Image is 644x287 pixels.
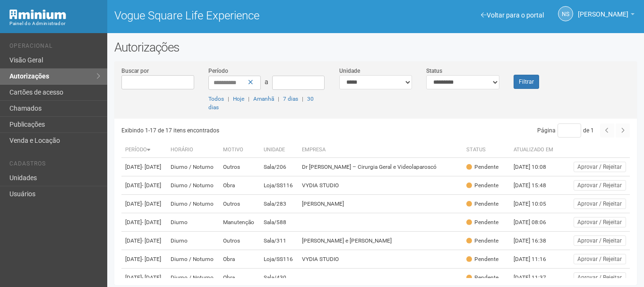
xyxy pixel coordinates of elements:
td: Diurno / Noturno [167,176,219,195]
li: Operacional [9,43,100,52]
span: | [228,96,229,102]
span: - [DATE] [142,237,161,244]
td: Diurno [167,213,219,232]
div: Pendente [466,218,498,226]
span: a [265,78,268,86]
button: Aprovar / Rejeitar [574,254,626,264]
a: Voltar para o portal [481,11,544,19]
span: - [DATE] [142,256,161,262]
td: [DATE] 08:06 [510,213,562,232]
td: VYDIA STUDIO [298,176,463,195]
td: [DATE] [121,232,167,250]
td: Loja/SS116 [260,176,298,195]
td: [DATE] 11:16 [510,250,562,269]
h2: Autorizações [114,40,637,54]
td: [DATE] 15:48 [510,176,562,195]
span: - [DATE] [142,164,161,170]
td: VYDIA STUDIO [298,250,463,269]
td: [DATE] 11:37 [510,269,562,287]
div: Painel do Administrador [9,19,100,28]
a: Amanhã [253,96,274,102]
th: Atualizado em [510,142,562,158]
td: Sala/588 [260,213,298,232]
td: [DATE] [121,176,167,195]
span: | [248,96,249,102]
button: Aprovar / Rejeitar [574,272,626,283]
label: Buscar por [121,67,149,75]
div: Pendente [466,182,498,190]
td: Sala/311 [260,232,298,250]
a: [PERSON_NAME] [578,12,635,19]
td: Dr [PERSON_NAME] – Cirurgia Geral e Videolaparoscó [298,158,463,176]
td: Sala/283 [260,195,298,213]
th: Horário [167,142,219,158]
span: | [278,96,279,102]
button: Aprovar / Rejeitar [574,180,626,191]
td: Outros [219,232,259,250]
div: Exibindo 1-17 de 17 itens encontrados [121,123,376,138]
button: Aprovar / Rejeitar [574,199,626,209]
span: Página de 1 [537,127,594,134]
a: Hoje [233,96,244,102]
td: Manutenção [219,213,259,232]
td: Outros [219,195,259,213]
th: Unidade [260,142,298,158]
td: Diurno / Noturno [167,250,219,269]
div: Pendente [466,163,498,171]
h1: Vogue Square Life Experience [114,9,369,22]
th: Motivo [219,142,259,158]
div: Pendente [466,255,498,263]
button: Aprovar / Rejeitar [574,162,626,172]
td: Diurno [167,232,219,250]
td: [PERSON_NAME] e [PERSON_NAME] [298,232,463,250]
th: Status [463,142,510,158]
td: Diurno / Noturno [167,195,219,213]
td: [DATE] [121,213,167,232]
td: Obra [219,269,259,287]
label: Período [208,67,228,75]
div: Pendente [466,200,498,208]
td: Diurno / Noturno [167,158,219,176]
td: Diurno / Noturno [167,269,219,287]
img: Minium [9,9,66,19]
td: Loja/SS116 [260,250,298,269]
td: Outros [219,158,259,176]
a: NS [558,6,573,21]
th: Período [121,142,167,158]
td: [DATE] [121,250,167,269]
span: Nicolle Silva [578,1,628,18]
div: Pendente [466,274,498,282]
label: Status [426,67,442,75]
button: Aprovar / Rejeitar [574,217,626,227]
li: Cadastros [9,160,100,170]
div: Pendente [466,237,498,245]
td: Obra [219,250,259,269]
td: Sala/430 [260,269,298,287]
span: - [DATE] [142,182,161,189]
label: Unidade [339,67,360,75]
td: [DATE] 10:08 [510,158,562,176]
span: - [DATE] [142,200,161,207]
td: [DATE] [121,158,167,176]
span: - [DATE] [142,219,161,226]
th: Empresa [298,142,463,158]
a: Todos [208,96,224,102]
td: [DATE] [121,269,167,287]
td: Obra [219,176,259,195]
span: | [302,96,303,102]
td: [DATE] 16:38 [510,232,562,250]
td: [PERSON_NAME] [298,195,463,213]
td: [DATE] [121,195,167,213]
button: Filtrar [514,75,539,89]
td: [DATE] 10:05 [510,195,562,213]
a: 7 dias [283,96,298,102]
span: - [DATE] [142,274,161,281]
button: Aprovar / Rejeitar [574,235,626,246]
td: Sala/206 [260,158,298,176]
